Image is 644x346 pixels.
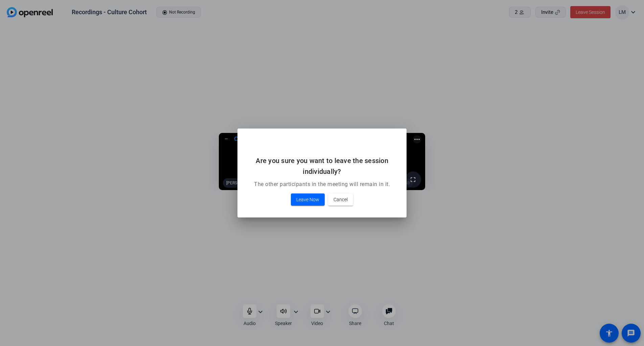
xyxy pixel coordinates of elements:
button: Leave Now [291,193,325,206]
button: Cancel [328,193,353,206]
h2: Are you sure you want to leave the session individually? [246,155,398,177]
p: The other participants in the meeting will remain in it. [246,180,398,188]
span: Leave Now [296,195,319,204]
span: Cancel [333,195,348,204]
